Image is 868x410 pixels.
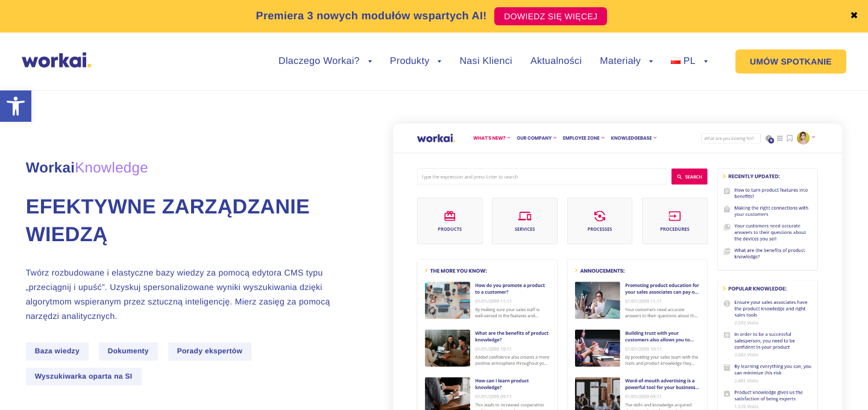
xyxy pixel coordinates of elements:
span: Baza wiedzy [26,342,89,360]
em: Knowledge [75,160,148,176]
a: UMÓW SPOTKANIE [735,49,846,74]
span: PL [684,56,696,66]
span: Workai [26,147,148,175]
span: Wyszukiwarka oparta na SI [26,368,142,385]
span: Porady ekspertów [168,342,252,360]
a: Dlaczego Workai? [278,57,372,66]
p: Twórz rozbudowane i elastyczne bazy wiedzy za pomocą edytora CMS typu „przeciągnij i upuść”. Uzys... [26,265,345,323]
a: ✖ [850,11,858,21]
h1: Efektywne zarządzanie wiedzą [26,194,345,249]
a: Aktualności [530,57,582,66]
a: Nasi Klienci [459,57,512,66]
a: Materiały [600,57,653,66]
span: Dokumenty [99,342,158,360]
a: DOWIEDZ SIĘ WIĘCEJ [494,7,607,25]
p: Premiera 3 nowych modułów wspartych AI! [256,8,487,24]
a: Produkty [390,57,442,66]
